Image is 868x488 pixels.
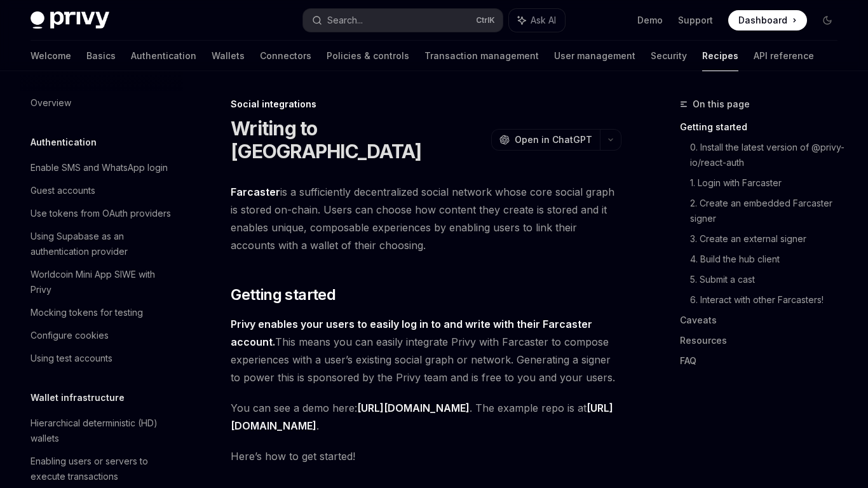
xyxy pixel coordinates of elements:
[817,10,837,30] button: Toggle dark mode
[231,318,592,348] strong: Privy enables your users to easily log in to and write with their Farcaster account.
[20,301,183,324] a: Mocking tokens for testing
[515,133,592,146] span: Open in ChatGPT
[424,41,539,71] a: Transaction management
[31,206,171,221] div: Use tokens from OAuth providers
[680,117,848,137] a: Getting started
[680,330,848,351] a: Resources
[690,249,848,269] a: 4. Build the hub client
[31,328,109,343] div: Configure cookies
[31,351,112,366] div: Using test accounts
[231,183,621,254] span: is a sufficiently decentralized social network whose core social graph is stored on-chain. Users ...
[327,13,363,28] div: Search...
[680,351,848,371] a: FAQ
[260,41,311,71] a: Connectors
[31,160,168,175] div: Enable SMS and WhatsApp login
[327,41,409,71] a: Policies & controls
[357,402,470,415] a: [URL][DOMAIN_NAME]
[20,450,183,488] a: Enabling users or servers to execute transactions
[86,41,116,71] a: Basics
[680,310,848,330] a: Caveats
[20,91,183,114] a: Overview
[728,10,807,30] a: Dashboard
[754,41,814,71] a: API reference
[690,290,848,310] a: 6. Interact with other Farcasters!
[212,41,245,71] a: Wallets
[20,179,183,202] a: Guest accounts
[637,14,663,27] a: Demo
[20,347,183,370] a: Using test accounts
[31,416,175,446] div: Hierarchical deterministic (HD) wallets
[231,447,621,465] span: Here’s how to get started!
[20,263,183,301] a: Worldcoin Mini App SIWE with Privy
[231,98,621,111] div: Social integrations
[131,41,196,71] a: Authentication
[31,11,109,29] img: dark logo
[303,9,503,32] button: Search...CtrlK
[31,41,71,71] a: Welcome
[231,186,280,199] a: Farcaster
[31,135,97,150] h5: Authentication
[231,186,280,198] strong: Farcaster
[231,285,336,305] span: Getting started
[31,95,71,111] div: Overview
[20,202,183,225] a: Use tokens from OAuth providers
[31,390,125,405] h5: Wallet infrastructure
[231,117,486,163] h1: Writing to [GEOGRAPHIC_DATA]
[702,41,738,71] a: Recipes
[690,269,848,290] a: 5. Submit a cast
[491,129,600,151] button: Open in ChatGPT
[690,137,848,173] a: 0. Install the latest version of @privy-io/react-auth
[690,193,848,229] a: 2. Create an embedded Farcaster signer
[31,183,95,198] div: Guest accounts
[231,399,621,435] span: You can see a demo here: . The example repo is at .
[531,14,556,27] span: Ask AI
[476,15,495,25] span: Ctrl K
[509,9,565,32] button: Ask AI
[693,97,750,112] span: On this page
[690,173,848,193] a: 1. Login with Farcaster
[20,324,183,347] a: Configure cookies
[20,156,183,179] a: Enable SMS and WhatsApp login
[31,305,143,320] div: Mocking tokens for testing
[231,315,621,386] span: This means you can easily integrate Privy with Farcaster to compose experiences with a user’s exi...
[651,41,687,71] a: Security
[678,14,713,27] a: Support
[31,267,175,297] div: Worldcoin Mini App SIWE with Privy
[31,229,175,259] div: Using Supabase as an authentication provider
[31,454,175,484] div: Enabling users or servers to execute transactions
[20,412,183,450] a: Hierarchical deterministic (HD) wallets
[738,14,787,27] span: Dashboard
[20,225,183,263] a: Using Supabase as an authentication provider
[690,229,848,249] a: 3. Create an external signer
[554,41,635,71] a: User management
